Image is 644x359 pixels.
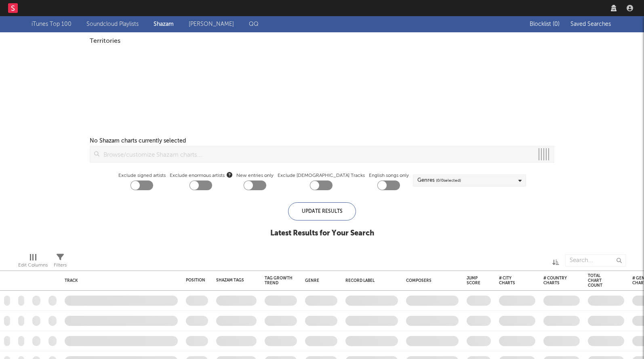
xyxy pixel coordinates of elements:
a: [PERSON_NAME] [189,19,234,29]
span: Blocklist [530,21,560,27]
div: Latest Results for Your Search [270,229,374,238]
button: Saved Searches [568,21,612,27]
div: Composers [406,278,455,283]
div: Update Results [288,202,356,220]
label: New entries only [236,171,274,181]
label: Exclude signed artists [118,171,166,181]
div: Record Label [345,278,394,283]
div: Jump Score [467,276,480,286]
div: No Shazam charts currently selected [90,136,186,146]
div: # Country Charts [543,276,568,286]
button: Exclude enormous artists [227,171,232,178]
span: Saved Searches [570,21,612,27]
div: Territories [90,36,554,46]
div: Total Chart Count [588,273,612,288]
a: iTunes Top 100 [32,19,72,29]
div: Edit Columns [18,260,48,270]
span: ( 0 ) [553,21,560,27]
div: Genre [305,278,333,283]
label: Exclude [DEMOGRAPHIC_DATA] Tracks [278,171,365,181]
span: Exclude enormous artists [170,171,232,181]
div: # City Charts [499,276,523,286]
div: Track [65,278,174,283]
span: ( 0 / 0 selected) [436,176,461,185]
div: Position [186,278,205,283]
label: English songs only [369,171,409,181]
div: Filters [54,260,67,270]
input: Search... [565,254,626,267]
div: Filters [54,250,67,274]
a: QQ [249,19,259,29]
input: Browse/customize Shazam charts... [99,146,534,162]
div: Edit Columns [18,250,48,274]
div: Shazam Tags [216,278,244,283]
div: Genres [417,176,461,185]
a: Soundcloud Playlists [86,19,139,29]
div: Tag Growth Trend [265,276,293,286]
